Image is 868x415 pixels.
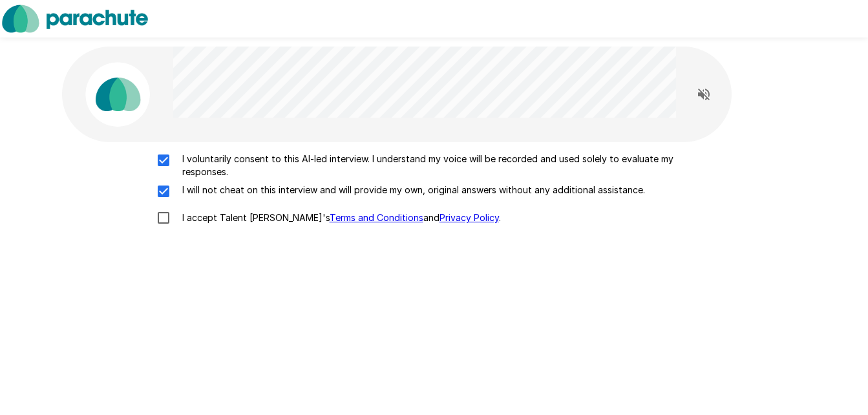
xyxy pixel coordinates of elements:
[439,212,499,223] a: Privacy Policy
[177,184,645,197] p: I will not cheat on this interview and will provide my own, original answers without any addition...
[85,62,150,127] img: parachute_avatar.png
[177,211,501,224] p: I accept Talent [PERSON_NAME]'s and .
[330,212,423,223] a: Terms and Conditions
[177,153,719,178] p: I voluntarily consent to this AI-led interview. I understand my voice will be recorded and used s...
[691,81,717,107] button: Read questions aloud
